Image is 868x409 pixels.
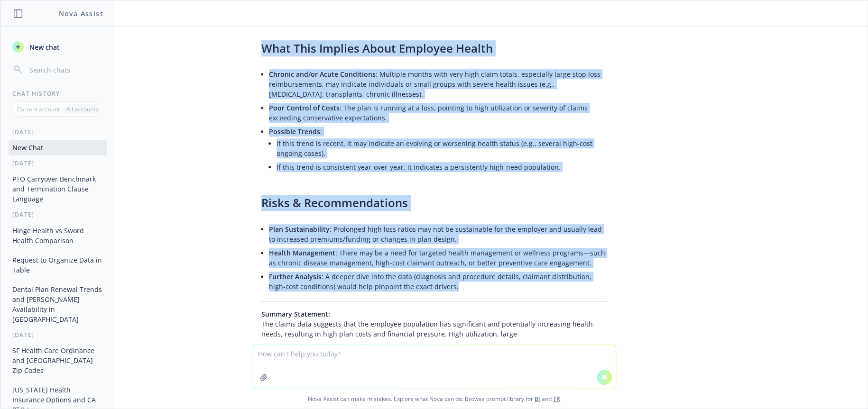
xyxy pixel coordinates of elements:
[1,210,114,218] div: [DATE]
[535,395,540,403] a: BI
[269,272,322,281] span: Further Analysis
[1,331,114,339] div: [DATE]
[269,225,330,234] span: Plan Sustainability
[269,101,607,125] li: : The plan is running at a loss, pointing to high utilization or severity of claims exceeding con...
[28,63,103,76] input: Search chats
[1,159,114,167] div: [DATE]
[9,252,107,278] button: Request to Organize Data in Table
[66,105,98,113] p: All accounts
[9,171,107,207] button: PTO Carryover Benchmark and Termination Clause Language
[9,223,107,248] button: Hinge Health vs Sword Health Comparison
[261,309,330,318] span: Summary Statement:
[9,140,107,155] button: New Chat
[261,40,607,56] h3: What This Implies About Employee Health
[269,67,607,101] li: : Multiple months with very high claim totals, especially large stop loss reimbursements, may ind...
[17,105,60,113] p: Current account
[269,70,376,79] span: Chronic and/or Acute Conditions
[261,309,607,339] p: The claims data suggests that the employee population has significant and potentially increasing ...
[261,195,607,211] h3: Risks & Recommendations
[9,282,107,327] button: Dental Plan Renewal Trends and [PERSON_NAME] Availability in [GEOGRAPHIC_DATA]
[269,246,607,270] li: : There may be a need for targeted health management or wellness programs—such as chronic disease...
[269,127,320,136] span: Possible Trends
[269,103,340,112] span: Poor Control of Costs
[59,9,103,18] h1: Nova Assist
[4,389,864,409] span: Nova Assist can make mistakes. Explore what Nova can do: Browse prompt library for and
[269,125,607,176] li: :
[277,136,607,160] li: If this trend is recent, it may indicate an evolving or worsening health status (e.g., several hi...
[1,90,114,98] div: Chat History
[553,395,560,403] a: TR
[9,343,107,378] button: SF Health Care Ordinance and [GEOGRAPHIC_DATA] Zip Codes
[269,222,607,246] li: : Prolonged high loss ratios may not be sustainable for the employer and usually lead to increase...
[277,160,607,174] li: If this trend is consistent year-over-year, it indicates a persistently high-need population.
[9,38,107,55] button: New chat
[28,42,60,52] span: New chat
[1,128,114,136] div: [DATE]
[269,248,335,257] span: Health Management
[269,270,607,293] li: : A deeper dive into the data (diagnosis and procedure details, claimant distribution, high-cost ...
